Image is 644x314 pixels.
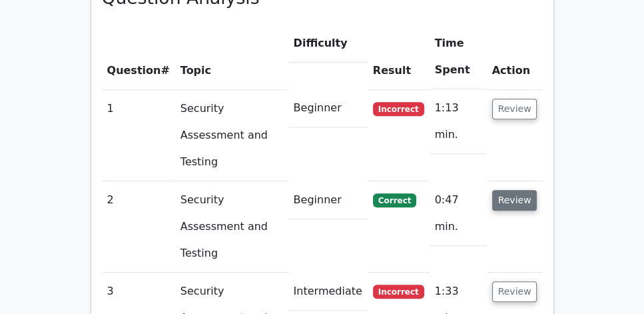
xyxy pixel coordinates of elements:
[175,181,288,273] td: Security Assessment and Testing
[487,25,543,89] th: Action
[373,102,424,115] span: Incorrect
[373,285,424,298] span: Incorrect
[175,25,288,89] th: Topic
[175,89,288,181] td: Security Assessment and Testing
[492,99,537,119] button: Review
[430,25,487,89] th: Time Spent
[288,273,368,311] td: Intermediate
[102,181,175,273] td: 2
[107,64,161,77] span: Question
[368,25,430,89] th: Result
[102,25,175,89] th: #
[430,89,487,154] td: 1:13 min.
[288,89,368,127] td: Beginner
[430,181,487,246] td: 0:47 min.
[102,89,175,181] td: 1
[492,190,537,211] button: Review
[373,193,416,207] span: Correct
[288,181,368,219] td: Beginner
[492,281,537,302] button: Review
[288,25,368,63] th: Difficulty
